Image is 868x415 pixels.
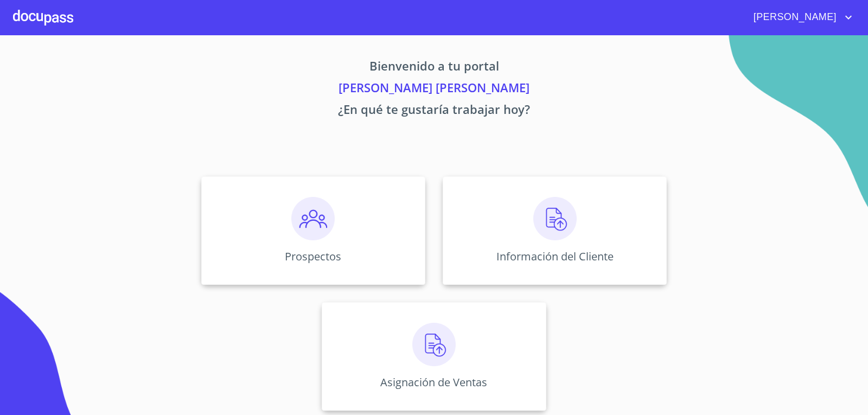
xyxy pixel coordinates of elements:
[745,9,842,26] span: [PERSON_NAME]
[100,57,768,79] p: Bienvenido a tu portal
[533,197,577,240] img: carga.png
[745,9,855,26] button: account of current user
[100,100,768,122] p: ¿En qué te gustaría trabajar hoy?
[100,79,768,100] p: [PERSON_NAME] [PERSON_NAME]
[496,249,614,264] p: Información del Cliente
[380,375,487,390] p: Asignación de Ventas
[285,249,341,264] p: Prospectos
[291,197,335,240] img: prospectos.png
[412,323,456,366] img: carga.png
